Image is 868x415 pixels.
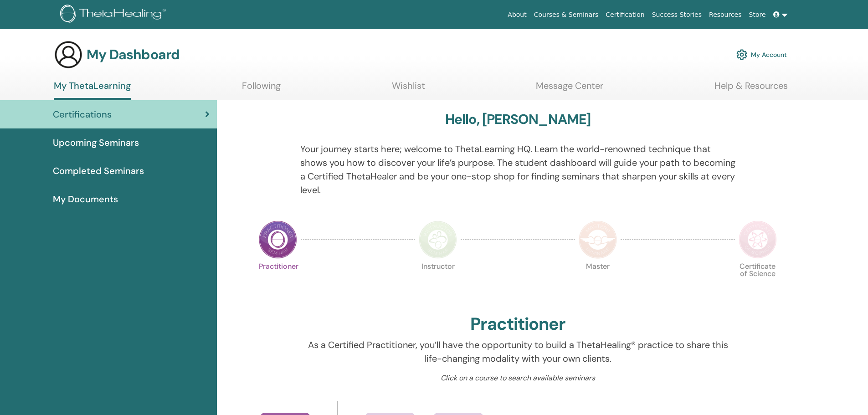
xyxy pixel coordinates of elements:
[242,80,281,98] a: Following
[736,47,747,62] img: cog.svg
[648,6,705,23] a: Success Stories
[87,46,180,63] h3: My Dashboard
[54,40,83,69] img: generic-user-icon.jpg
[300,338,735,365] p: As a Certified Practitioner, you’ll have the opportunity to build a ThetaHealing® practice to sha...
[419,263,457,301] p: Instructor
[392,80,425,98] a: Wishlist
[736,45,787,65] a: My Account
[745,6,770,23] a: Store
[300,142,735,197] p: Your journey starts here; welcome to ThetaLearning HQ. Learn the world-renowned technique that sh...
[419,220,457,259] img: Instructor
[602,6,648,23] a: Certification
[53,108,112,121] span: Certifications
[470,314,565,335] h2: Practitioner
[53,164,144,178] span: Completed Seminars
[54,80,131,100] a: My ThetaLearning
[530,6,602,23] a: Courses & Seminars
[60,5,169,25] img: logo.png
[536,80,603,98] a: Message Center
[53,192,118,206] span: My Documents
[259,263,297,301] p: Practitioner
[579,263,617,301] p: Master
[739,220,777,259] img: Certificate of Science
[445,111,591,128] h3: Hello, [PERSON_NAME]
[705,6,745,23] a: Resources
[300,373,735,384] p: Click on a course to search available seminars
[579,220,617,259] img: Master
[53,136,139,149] span: Upcoming Seminars
[504,6,530,23] a: About
[739,263,777,301] p: Certificate of Science
[714,80,788,98] a: Help & Resources
[259,220,297,259] img: Practitioner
